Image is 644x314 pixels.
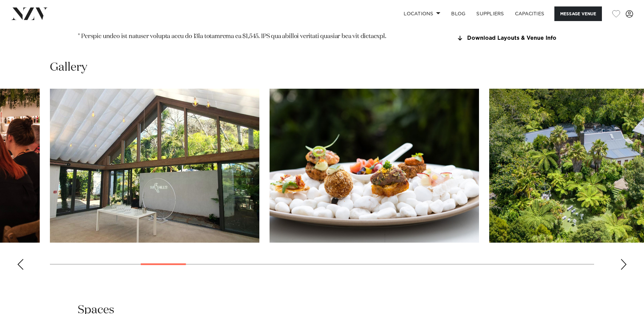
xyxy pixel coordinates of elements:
[471,6,509,21] a: SUPPLIERS
[270,89,479,243] swiper-slide: 7 / 30
[510,6,550,21] a: Capacities
[50,60,87,75] h2: Gallery
[456,35,567,41] a: Download Layouts & Venue Info
[11,7,48,20] img: nzv-logo.png
[446,6,471,21] a: BLOG
[50,89,259,243] swiper-slide: 6 / 30
[398,6,446,21] a: Locations
[554,6,602,21] button: Message Venue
